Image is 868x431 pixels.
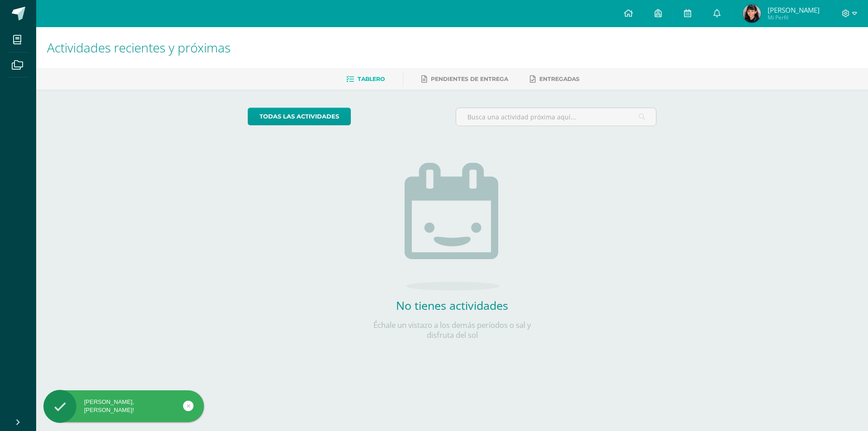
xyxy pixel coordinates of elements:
span: Pendientes de entrega [431,76,508,82]
span: Tablero [358,76,385,82]
span: Entregadas [539,76,580,82]
span: [PERSON_NAME] [768,5,820,14]
a: Tablero [346,72,385,86]
div: [PERSON_NAME], [PERSON_NAME]! [43,398,204,414]
img: no_activities.png [405,163,500,290]
span: Mi Perfil [768,14,820,21]
a: Pendientes de entrega [421,72,508,86]
img: 9a96d2dfb09e28ee805cf3d5b303d476.png [743,5,761,23]
input: Busca una actividad próxima aquí... [456,108,656,126]
p: Échale un vistazo a los demás períodos o sal y disfruta del sol [362,320,542,340]
span: Actividades recientes y próximas [47,39,231,56]
a: Entregadas [530,72,580,86]
a: todas las Actividades [248,108,351,125]
h2: No tienes actividades [362,298,542,313]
